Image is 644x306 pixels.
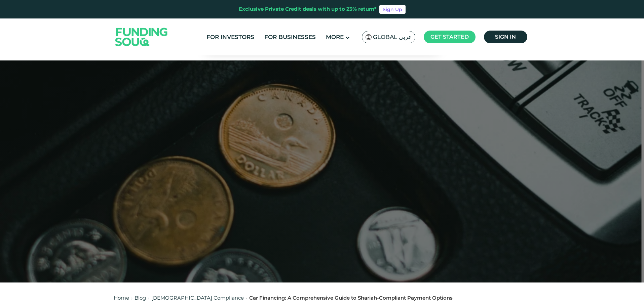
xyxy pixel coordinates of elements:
[430,34,469,40] span: Get started
[495,34,516,40] span: Sign in
[484,31,527,43] a: Sign in
[249,294,453,302] div: Car Financing: A Comprehensive Guide to Shariah-Compliant Payment Options
[239,5,377,13] div: Exclusive Private Credit deals with up to 23% return*
[366,34,372,40] img: SA Flag
[263,32,317,43] a: For Businesses
[379,5,406,14] a: Sign Up
[326,34,344,40] span: More
[135,295,146,301] a: Blog
[109,20,175,54] img: Logo
[114,295,129,301] a: Home
[373,33,412,41] span: Global عربي
[151,295,244,301] a: [DEMOGRAPHIC_DATA] Compliance
[205,32,256,43] a: For Investors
